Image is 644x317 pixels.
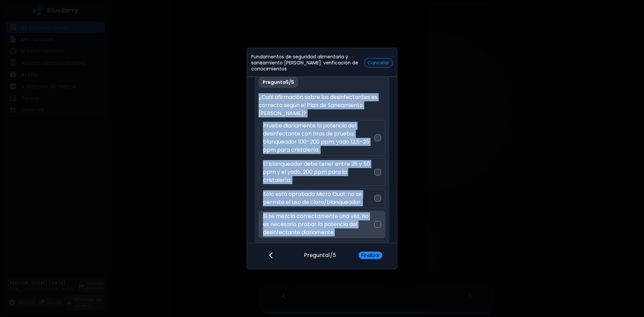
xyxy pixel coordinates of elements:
[368,59,389,66] font: Cancelar
[304,251,328,259] font: Pregunta
[251,53,358,72] font: Fundamentos de seguridad alimentaria y saneamiento [PERSON_NAME]: verificación de conocimientos
[364,58,393,67] button: Cancelar
[328,251,330,259] font: 1
[361,252,380,259] font: Finalizar
[330,251,333,259] font: /
[286,79,289,86] font: 5
[259,93,377,117] font: ¿Cuál afirmación sobre los desinfectantes es correcta según el Plan de Saneamiento [PERSON_NAME]?
[289,79,291,86] font: /
[263,190,362,206] font: Sólo está aprobado Micro Quat; no se permite el uso de cloro/blanqueador.
[263,160,370,184] font: El blanqueador debe tener entre 25 y 50 ppm y el yodo, 200 ppm para la cristalería.
[263,212,369,236] font: Si se mezcla correctamente una vez, no es necesario probar la potencia del desinfectante diariame...
[333,251,336,259] font: 5
[263,122,369,154] font: Pruebe diariamente la potencia del desinfectante con tiras de prueba; blanqueador 100–200 ppm; yo...
[269,252,273,259] img: icono de archivo
[291,79,294,86] font: 5
[359,252,382,259] button: Finalizar
[263,79,286,86] font: Pregunta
